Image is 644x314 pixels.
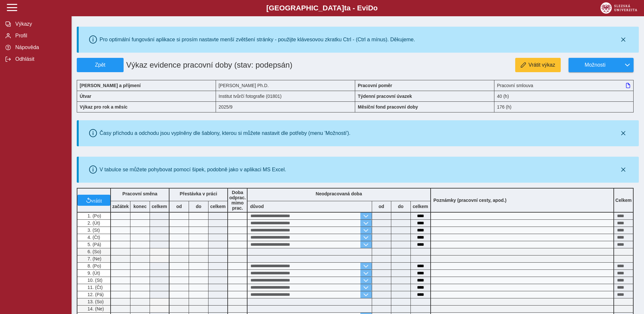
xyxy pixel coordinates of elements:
div: 176 (h) [494,101,634,112]
b: Týdenní pracovní úvazek [358,94,412,99]
b: Výkaz pro rok a měsíc [80,104,127,110]
button: Vrátit výkaz [515,58,561,72]
span: 14. (Ne) [86,306,104,311]
button: Možnosti [569,58,621,72]
span: 1. (Po) [86,213,101,218]
span: 13. (So) [86,299,104,304]
b: Přestávka v práci [180,191,217,196]
b: Celkem [615,198,632,203]
span: 3. (St) [86,228,100,233]
span: Vrátit výkaz [529,62,555,68]
span: 6. (So) [86,249,101,254]
div: Časy příchodu a odchodu jsou vyplněny dle šablony, kterou si můžete nastavit dle potřeby (menu 'M... [100,130,351,136]
span: 12. (Pá) [86,292,104,297]
span: Profil [13,33,66,39]
span: 4. (Čt) [86,235,100,240]
b: důvod [250,204,264,209]
b: do [391,204,410,209]
b: konec [130,204,150,209]
b: Neodpracovaná doba [316,191,362,196]
div: 40 (h) [494,91,634,101]
span: Zpět [80,62,121,68]
b: celkem [411,204,430,209]
b: Doba odprac. mimo prac. [229,190,246,211]
b: od [372,204,391,209]
span: Výkazy [13,21,66,27]
span: 8. (Po) [86,263,101,268]
b: začátek [111,204,130,209]
b: Pracovní směna [122,191,157,196]
b: celkem [208,204,227,209]
span: D [368,4,373,12]
div: Institut tvůrčí fotografie (01801) [216,91,355,101]
b: celkem [150,204,169,209]
span: Nápověda [13,45,66,50]
span: 11. (Čt) [86,285,103,290]
b: do [189,204,208,209]
span: t [344,4,346,12]
span: 5. (Pá) [86,242,101,247]
button: Zpět [77,58,124,72]
div: [PERSON_NAME] Ph.D. [216,80,355,91]
div: 2025/9 [216,101,355,112]
b: Pracovní poměr [358,83,392,88]
h1: Výkaz evidence pracovní doby (stav: podepsán) [124,58,311,72]
span: vrátit [91,198,102,203]
div: V tabulce se můžete pohybovat pomocí šipek, podobně jako v aplikaci MS Excel. [100,167,286,173]
span: Odhlásit [13,56,66,62]
div: Pracovní smlouva [494,80,634,91]
div: Pro optimální fungování aplikace si prosím nastavte menší zvětšení stránky - použijte klávesovou ... [100,37,415,43]
button: vrátit [77,195,110,206]
span: 10. (St) [86,278,102,283]
img: logo_web_su.png [600,2,637,14]
b: od [169,204,189,209]
span: Možnosti [574,62,616,68]
b: Útvar [80,94,91,99]
b: Měsíční fond pracovní doby [358,104,418,110]
span: 9. (Út) [86,270,100,276]
span: o [373,4,378,12]
span: 7. (Ne) [86,256,101,261]
b: [PERSON_NAME] a příjmení [80,83,141,88]
b: Poznámky (pracovní cesty, apod.) [431,198,509,203]
b: [GEOGRAPHIC_DATA] a - Evi [20,4,624,12]
span: 2. (Út) [86,220,100,226]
